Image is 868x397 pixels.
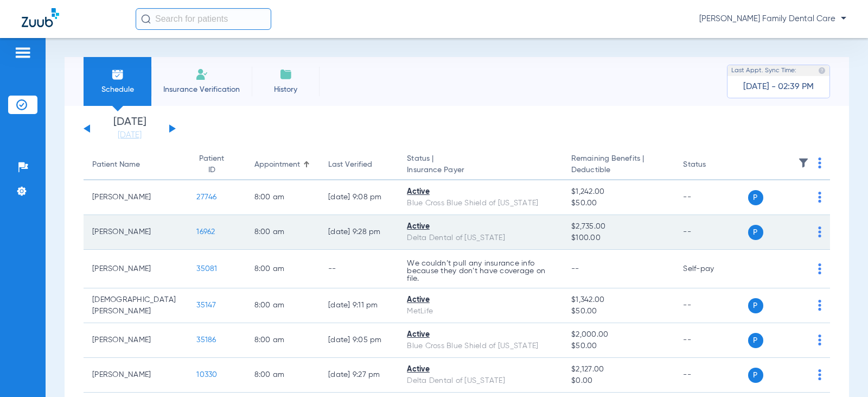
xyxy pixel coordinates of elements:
img: last sync help info [818,67,826,74]
img: hamburger-icon [14,46,31,59]
span: 35186 [196,336,216,344]
th: Remaining Benefits | [563,150,674,180]
input: Search for patients [136,8,271,30]
span: Deductible [571,165,666,176]
td: 8:00 AM [246,288,320,323]
div: MetLife [407,306,554,317]
img: group-dot-blue.svg [818,300,821,311]
img: group-dot-blue.svg [818,335,821,345]
span: $50.00 [571,341,666,352]
img: group-dot-blue.svg [818,226,821,237]
img: group-dot-blue.svg [818,157,821,168]
td: [DATE] 9:08 PM [320,180,398,215]
span: 35147 [196,301,216,309]
div: Last Verified [328,159,390,171]
div: Active [407,364,554,375]
span: P [748,225,763,240]
td: -- [674,323,748,358]
td: -- [674,358,748,393]
img: Manual Insurance Verification [195,68,208,81]
div: Delta Dental of [US_STATE] [407,232,554,244]
td: -- [674,215,748,250]
span: [PERSON_NAME] Family Dental Care [699,14,846,24]
div: Last Verified [328,159,372,171]
span: 35081 [196,265,217,273]
div: Patient ID [196,153,227,176]
div: Delta Dental of [US_STATE] [407,375,554,387]
img: group-dot-blue.svg [818,192,821,203]
img: filter.svg [798,157,809,168]
span: $50.00 [571,198,666,209]
div: Blue Cross Blue Shield of [US_STATE] [407,198,554,209]
td: [PERSON_NAME] [84,323,188,358]
div: Active [407,329,554,341]
img: Schedule [111,68,124,81]
td: 8:00 AM [246,215,320,250]
th: Status [674,150,748,180]
div: Appointment [254,159,300,171]
img: group-dot-blue.svg [818,369,821,380]
span: -- [571,265,579,273]
span: Insurance Verification [159,84,244,95]
td: -- [674,288,748,323]
th: Status | [398,150,563,180]
span: P [748,298,763,313]
p: We couldn’t pull any insurance info because they don’t have coverage on file. [407,260,554,282]
td: 8:00 AM [246,250,320,288]
div: Blue Cross Blue Shield of [US_STATE] [407,341,554,352]
div: Appointment [254,159,311,171]
span: 16962 [196,228,215,236]
span: 10330 [196,371,217,379]
td: 8:00 AM [246,323,320,358]
span: 27746 [196,193,216,201]
a: [DATE] [97,130,162,141]
span: P [748,190,763,205]
span: $2,735.00 [571,221,666,232]
span: $2,127.00 [571,364,666,375]
td: 8:00 AM [246,180,320,215]
span: P [748,333,763,348]
td: [PERSON_NAME] [84,215,188,250]
div: Patient ID [196,153,237,176]
td: [DEMOGRAPHIC_DATA][PERSON_NAME] [84,288,188,323]
td: [PERSON_NAME] [84,250,188,288]
img: Zuub Logo [22,8,59,27]
td: [PERSON_NAME] [84,180,188,215]
span: P [748,368,763,383]
span: Insurance Payer [407,165,554,176]
span: History [260,84,311,95]
img: Search Icon [141,14,151,24]
div: Patient Name [92,159,179,171]
div: Active [407,186,554,198]
span: Schedule [92,84,143,95]
div: Active [407,294,554,306]
img: History [279,68,292,81]
div: Patient Name [92,159,140,171]
td: Self-pay [674,250,748,288]
span: $1,342.00 [571,294,666,306]
span: $0.00 [571,375,666,387]
span: $1,242.00 [571,186,666,198]
div: Active [407,221,554,232]
span: $100.00 [571,232,666,244]
td: [DATE] 9:05 PM [320,323,398,358]
span: $50.00 [571,306,666,317]
span: Last Appt. Sync Time: [731,65,796,76]
td: [DATE] 9:11 PM [320,288,398,323]
td: 8:00 AM [246,358,320,393]
span: $2,000.00 [571,329,666,341]
td: -- [674,180,748,215]
td: [DATE] 9:27 PM [320,358,398,393]
td: [PERSON_NAME] [84,358,188,393]
span: [DATE] - 02:39 PM [743,81,814,92]
img: group-dot-blue.svg [818,263,821,274]
td: -- [320,250,398,288]
li: [DATE] [97,117,162,141]
td: [DATE] 9:28 PM [320,215,398,250]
